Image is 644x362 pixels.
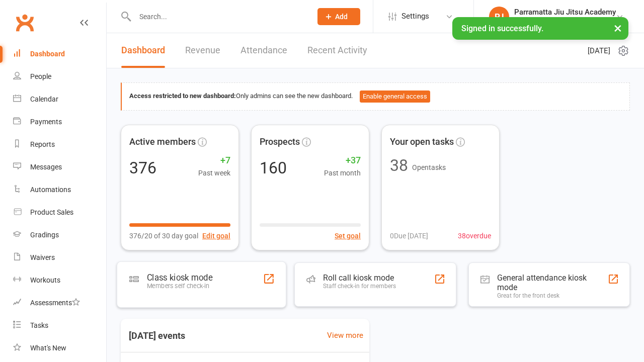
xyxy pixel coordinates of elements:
[13,269,106,292] a: Workouts
[609,17,627,39] button: ×
[129,92,236,100] strong: Access restricted to new dashboard:
[260,135,300,149] span: Prospects
[30,140,55,148] div: Reports
[412,163,446,171] span: Open tasks
[13,314,106,337] a: Tasks
[30,208,73,216] div: Product Sales
[132,10,304,24] input: Search...
[30,118,62,126] div: Payments
[202,230,230,241] button: Edit goal
[13,88,106,111] a: Calendar
[13,156,106,178] a: Messages
[13,178,106,201] a: Automations
[13,292,106,314] a: Assessments
[327,329,363,341] a: View more
[198,153,230,168] span: +7
[317,8,360,25] button: Add
[588,45,610,57] span: [DATE]
[390,135,454,149] span: Your open tasks
[13,201,106,224] a: Product Sales
[129,160,156,176] div: 376
[129,230,198,241] span: 376/20 of 30 day goal
[13,133,106,156] a: Reports
[30,231,59,239] div: Gradings
[12,10,37,35] a: Clubworx
[30,276,60,284] div: Workouts
[30,299,80,307] div: Assessments
[129,135,196,149] span: Active members
[323,283,396,290] div: Staff check-in for members
[198,167,230,178] span: Past week
[13,65,106,88] a: People
[514,17,616,26] div: Parramatta Jiu Jitsu Academy
[497,292,608,299] div: Great for the front desk
[335,230,361,241] button: Set goal
[360,90,430,103] button: Enable general access
[390,230,428,241] span: 0 Due [DATE]
[335,13,348,21] span: Add
[30,321,48,329] div: Tasks
[497,273,608,292] div: General attendance kiosk mode
[30,50,65,58] div: Dashboard
[30,163,62,171] div: Messages
[121,33,165,68] a: Dashboard
[30,72,51,80] div: People
[13,43,106,65] a: Dashboard
[390,157,408,173] div: 38
[30,95,58,103] div: Calendar
[323,273,396,283] div: Roll call kiosk mode
[489,7,509,27] div: PJ
[260,160,287,176] div: 160
[324,167,361,178] span: Past month
[30,186,71,194] div: Automations
[240,33,287,68] a: Attendance
[30,253,55,261] div: Waivers
[307,33,367,68] a: Recent Activity
[129,90,622,103] div: Only admins can see the new dashboard.
[13,111,106,133] a: Payments
[185,33,220,68] a: Revenue
[13,337,106,359] a: What's New
[461,24,543,33] span: Signed in successfully.
[514,8,616,17] div: Parramatta Jiu Jitsu Academy
[13,224,106,246] a: Gradings
[30,344,66,352] div: What's New
[458,230,491,241] span: 38 overdue
[147,282,212,290] div: Members self check-in
[13,246,106,269] a: Waivers
[324,153,361,168] span: +37
[401,5,429,28] span: Settings
[121,327,193,345] h3: [DATE] events
[147,272,212,282] div: Class kiosk mode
